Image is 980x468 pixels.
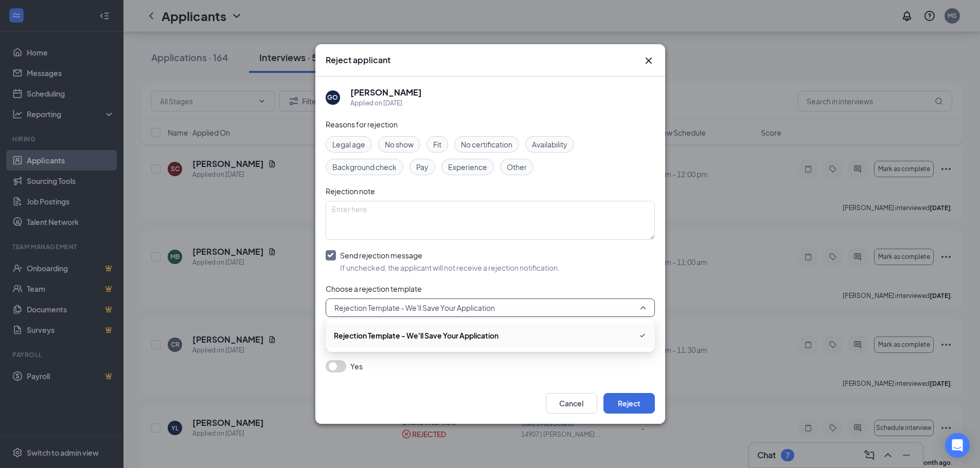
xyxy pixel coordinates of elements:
[638,329,647,342] svg: Checkmark
[945,433,970,458] div: Open Intercom Messenger
[507,161,527,173] span: Other
[546,393,597,414] button: Cancel
[532,139,567,150] span: Availability
[416,161,429,173] span: Pay
[332,161,397,173] span: Background check
[326,120,398,129] span: Reasons for rejection
[433,139,441,150] span: Fit
[332,139,365,150] span: Legal age
[603,393,655,414] button: Reject
[327,93,338,102] div: GO
[461,139,512,150] span: No certification
[350,98,422,108] div: Applied on [DATE]
[385,139,414,150] span: No show
[326,284,422,293] span: Choose a rejection template
[350,87,422,98] h5: [PERSON_NAME]
[643,54,655,67] button: Close
[326,322,490,329] span: Can't find the template you need? Create a new one .
[334,330,498,341] span: Rejection Template - We'll Save Your Application
[326,186,375,196] span: Rejection note
[643,54,655,67] svg: Cross
[326,54,390,66] h3: Reject applicant
[448,161,487,173] span: Experience
[334,300,495,315] span: Rejection Template - We'll Save Your Application
[350,360,363,372] span: Yes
